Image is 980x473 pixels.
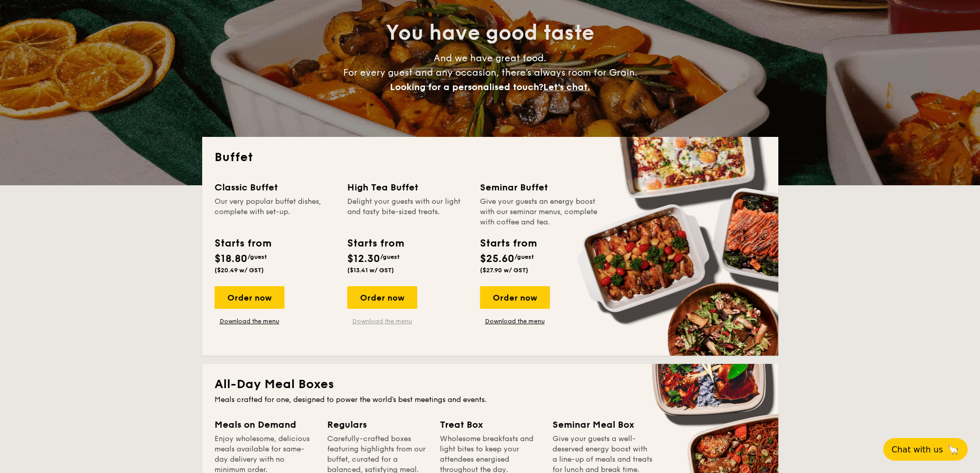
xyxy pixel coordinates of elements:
div: Seminar Meal Box [553,417,653,432]
span: $12.30 [347,253,380,265]
div: Treat Box [440,417,540,432]
span: Let's chat. [543,81,590,93]
span: /guest [514,253,534,260]
a: Download the menu [347,317,417,325]
div: Starts from [215,236,271,251]
div: Regulars [327,417,427,432]
span: $18.80 [215,253,247,265]
div: Delight your guests with our light and tasty bite-sized treats. [347,197,468,227]
span: You have good taste [386,21,594,45]
span: ($20.49 w/ GST) [215,267,264,274]
a: Download the menu [480,317,550,325]
span: ($13.41 w/ GST) [347,267,394,274]
div: Classic Buffet [215,180,335,195]
div: Meals crafted for one, designed to power the world's best meetings and events. [215,395,766,405]
h2: All-Day Meal Boxes [215,376,766,393]
h2: Buffet [215,149,766,166]
div: Starts from [347,236,403,251]
span: And we have great food. For every guest and any occasion, there’s always room for Grain. [343,52,637,93]
div: Order now [347,286,417,309]
span: ($27.90 w/ GST) [480,267,528,274]
button: Chat with us🦙 [883,438,968,461]
div: Order now [215,286,284,309]
span: Chat with us [892,445,943,454]
span: /guest [380,253,400,260]
div: Give your guests an energy boost with our seminar menus, complete with coffee and tea. [480,197,600,227]
span: $25.60 [480,253,514,265]
div: Seminar Buffet [480,180,600,195]
div: Starts from [480,236,536,251]
div: Meals on Demand [215,417,315,432]
span: 🦙 [947,444,959,456]
span: /guest [247,253,267,260]
a: Download the menu [215,317,284,325]
span: Looking for a personalised touch? [390,81,543,93]
div: Our very popular buffet dishes, complete with set-up. [215,197,335,227]
div: High Tea Buffet [347,180,468,195]
div: Order now [480,286,550,309]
